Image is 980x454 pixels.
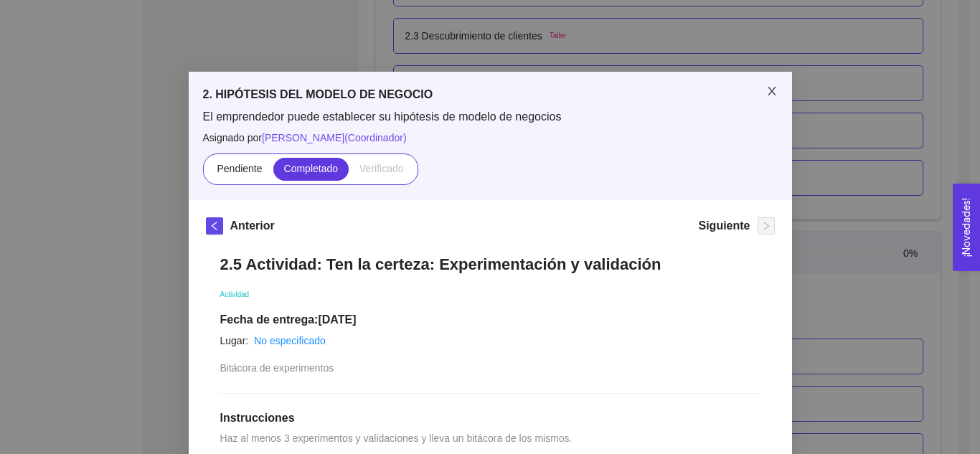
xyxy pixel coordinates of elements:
h1: 2.5 Actividad: Ten la certeza: Experimentación y validación [220,255,760,274]
h5: Anterior [230,217,275,235]
h5: 2. HIPÓTESIS DEL MODELO DE NEGOCIO [203,86,778,103]
span: Completado [284,163,339,174]
span: close [766,85,778,97]
article: Lugar: [220,333,249,349]
span: left [207,221,222,231]
span: Asignado por [203,130,778,146]
a: No especificado [254,335,326,346]
span: Verificado [359,163,403,174]
button: left [206,217,223,235]
button: right [758,217,775,235]
button: Close [752,72,792,112]
span: [PERSON_NAME] ( Coordinador ) [262,132,407,143]
span: Pendiente [217,163,262,174]
button: Open Feedback Widget [953,184,980,271]
h1: Instrucciones [220,411,760,425]
h1: Fecha de entrega: [DATE] [220,313,760,327]
span: El emprendedor puede establecer su hipótesis de modelo de negocios [203,109,778,125]
h5: Siguiente [698,217,750,235]
span: Actividad [220,290,250,298]
span: Bitácora de experimentos [220,362,334,374]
